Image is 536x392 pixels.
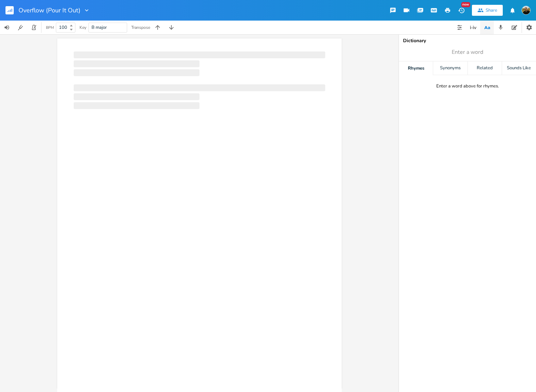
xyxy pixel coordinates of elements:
[461,2,470,7] div: New
[486,7,497,13] div: Share
[472,5,503,16] button: Share
[433,61,467,75] div: Synonyms
[436,83,499,89] div: Enter a word above for rhymes.
[46,26,54,29] div: BPM
[468,61,502,75] div: Related
[19,7,81,13] span: Overflow (Pour It Out)
[399,61,433,75] div: Rhymes
[403,38,532,43] div: Dictionary
[92,24,107,31] span: B major
[452,48,483,56] span: Enter a word
[131,25,150,29] div: Transpose
[522,6,531,15] img: Jordan Jankoviak
[454,4,468,16] button: New
[80,25,86,29] div: Key
[502,61,536,75] div: Sounds Like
